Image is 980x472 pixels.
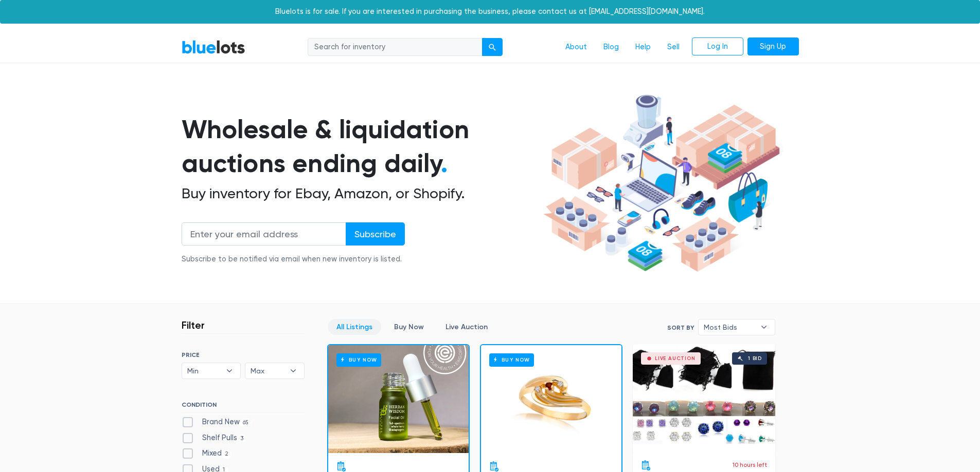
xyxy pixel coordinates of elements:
[481,345,621,453] a: Buy Now
[251,363,284,379] span: Max
[748,356,762,361] div: 1 bid
[182,417,252,428] label: Brand New
[385,319,433,335] a: Buy Now
[222,450,232,459] span: 2
[182,40,245,54] a: BlueLots
[437,319,496,335] a: Live Auction
[627,37,659,57] a: Help
[667,323,694,332] label: Sort By
[328,345,469,453] a: Buy Now
[753,319,775,335] b: ▾
[346,222,405,246] input: Subscribe
[282,363,304,379] b: ▾
[557,37,595,57] a: About
[182,254,405,265] div: Subscribe to be notified via email when new inventory is listed.
[182,351,305,358] h6: PRICE
[489,353,534,366] h6: Buy Now
[187,363,221,379] span: Min
[747,37,799,56] a: Sign Up
[692,37,743,56] a: Log In
[328,319,381,335] a: All Listings
[182,185,540,202] h2: Buy inventory for Ebay, Amazon, or Shopify.
[655,356,696,361] div: Live Auction
[240,419,252,427] span: 65
[659,37,688,57] a: Sell
[336,353,381,366] h6: Buy Now
[441,148,448,179] span: .
[595,37,627,57] a: Blog
[182,448,232,459] label: Mixed
[733,460,767,469] p: 10 hours left
[237,435,247,443] span: 3
[704,319,755,335] span: Most Bids
[219,363,240,379] b: ▾
[182,432,247,444] label: Shelf Pulls
[540,90,783,277] img: hero-ee84e7d0318cb26816c560f6b4441b76977f77a177738b4e94f68c95b2b83dbb.png
[633,344,775,452] a: Live Auction 1 bid
[182,319,205,331] h3: Filter
[182,222,346,246] input: Enter your email address
[182,401,305,412] h6: CONDITION
[308,38,483,56] input: Search for inventory
[182,112,540,181] h1: Wholesale & liquidation auctions ending daily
